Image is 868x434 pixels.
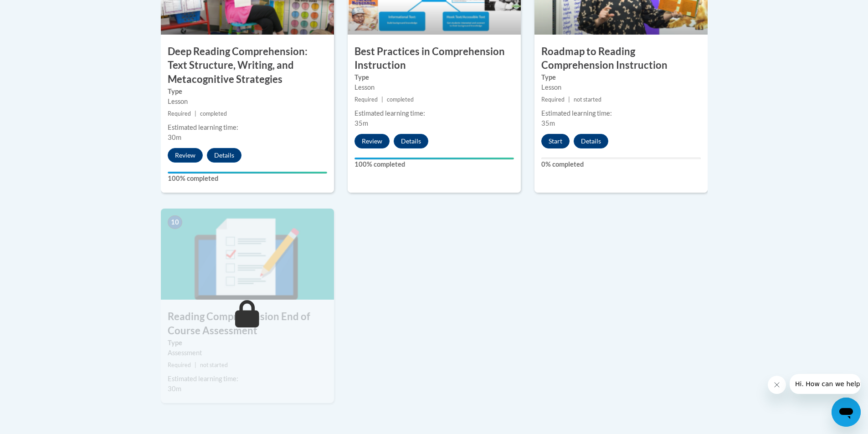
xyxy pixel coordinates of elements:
[534,45,708,73] h3: Roadmap to Reading Comprehension Instruction
[354,82,514,92] div: Lesson
[168,148,203,163] button: Review
[168,87,327,97] label: Type
[168,215,182,229] span: 10
[348,45,521,73] h3: Best Practices in Comprehension Instruction
[381,96,383,103] span: |
[541,119,555,127] span: 35m
[161,45,334,87] h3: Deep Reading Comprehension: Text Structure, Writing, and Metacognitive Strategies
[168,385,181,393] span: 30m
[354,158,514,159] div: Your progress
[354,108,514,118] div: Estimated learning time:
[394,134,428,148] button: Details
[168,174,327,184] label: 100% completed
[354,134,390,148] button: Review
[161,310,334,338] h3: Reading Comprehension End of Course Assessment
[790,374,861,394] iframe: Message from company
[541,159,701,169] label: 0% completed
[195,110,196,117] span: |
[387,96,414,103] span: completed
[768,376,786,394] iframe: Close message
[195,362,196,368] span: |
[207,148,241,163] button: Details
[168,133,181,141] span: 30m
[354,159,514,169] label: 100% completed
[168,123,327,133] div: Estimated learning time:
[168,374,327,384] div: Estimated learning time:
[354,96,378,103] span: Required
[168,110,191,117] span: Required
[568,96,570,103] span: |
[168,97,327,107] div: Lesson
[168,348,327,358] div: Assessment
[168,362,191,368] span: Required
[541,96,565,103] span: Required
[541,134,570,148] button: Start
[354,119,368,127] span: 35m
[541,82,701,92] div: Lesson
[541,72,701,82] label: Type
[168,172,327,174] div: Your progress
[161,209,334,300] img: Course Image
[574,134,608,148] button: Details
[5,6,74,14] span: Hi. How can we help?
[832,398,861,427] iframe: Button to launch messaging window
[354,72,514,82] label: Type
[200,362,228,368] span: not started
[168,338,327,348] label: Type
[200,110,227,117] span: completed
[574,96,601,103] span: not started
[541,108,701,118] div: Estimated learning time:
